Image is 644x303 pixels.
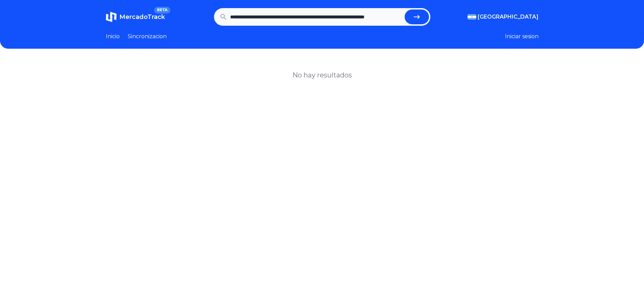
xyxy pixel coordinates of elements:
img: MercadoTrack [106,11,117,22]
button: Iniciar sesion [505,32,539,41]
span: [GEOGRAPHIC_DATA] [478,13,539,21]
span: BETA [154,7,170,14]
a: Sincronizacion [128,32,167,41]
a: Inicio [106,32,120,41]
a: MercadoTrackBETA [106,11,165,22]
h1: No hay resultados [292,70,352,80]
span: MercadoTrack [119,13,165,21]
button: [GEOGRAPHIC_DATA] [468,13,539,21]
img: Argentina [468,14,476,20]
